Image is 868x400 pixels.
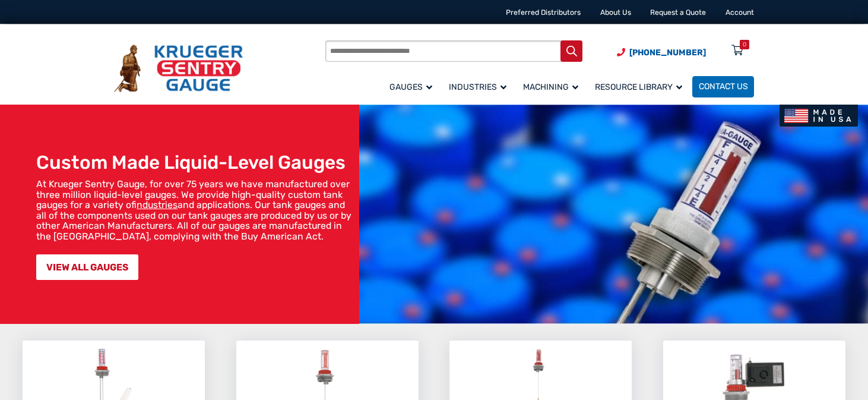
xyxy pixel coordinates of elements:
[780,105,857,127] img: Made In USA
[743,40,746,49] div: 0
[36,254,138,280] a: VIEW ALL GAUGES
[629,48,706,58] span: [PHONE_NUMBER]
[600,8,631,17] a: About Us
[726,8,754,17] a: Account
[595,82,682,92] span: Resource Library
[389,82,432,92] span: Gauges
[36,152,354,174] h1: Custom Made Liquid-Level Gauges
[692,76,754,97] a: Contact Us
[114,45,243,92] img: Krueger Sentry Gauge
[137,199,178,210] a: industries
[449,82,506,92] span: Industries
[699,82,748,92] span: Contact Us
[506,8,581,17] a: Preferred Distributors
[359,105,868,324] img: bg_hero_bannerksentry
[650,8,706,17] a: Request a Quote
[523,82,578,92] span: Machining
[617,46,706,59] a: Phone Number (920) 434-8860
[588,74,692,99] a: Resource Library
[36,179,354,241] p: At Krueger Sentry Gauge, for over 75 years we have manufactured over three million liquid-level g...
[442,74,517,99] a: Industries
[517,74,588,99] a: Machining
[383,74,442,99] a: Gauges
